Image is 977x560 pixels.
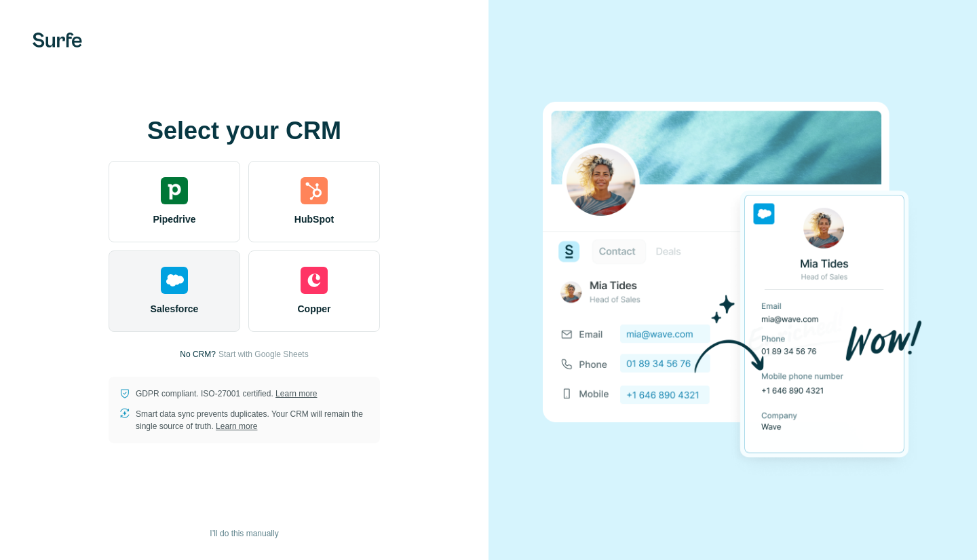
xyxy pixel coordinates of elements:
span: I’ll do this manually [210,527,278,540]
img: pipedrive's logo [161,177,188,204]
a: Learn more [216,422,257,431]
p: GDPR compliant. ISO-27001 certified. [136,388,317,400]
a: Learn more [275,389,317,398]
img: hubspot's logo [301,177,328,204]
button: I’ll do this manually [200,523,288,544]
img: salesforce's logo [161,267,188,294]
span: HubSpot [294,212,334,226]
img: SALESFORCE image [543,79,923,482]
h1: Select your CRM [109,117,380,145]
p: Smart data sync prevents duplicates. Your CRM will remain the single source of truth. [136,408,369,432]
p: No CRM? [180,348,216,360]
span: Salesforce [151,302,199,316]
button: Start with Google Sheets [218,348,309,360]
span: Copper [298,302,331,316]
span: Pipedrive [153,212,195,226]
img: Surfe's logo [33,33,82,48]
img: copper's logo [301,267,328,294]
